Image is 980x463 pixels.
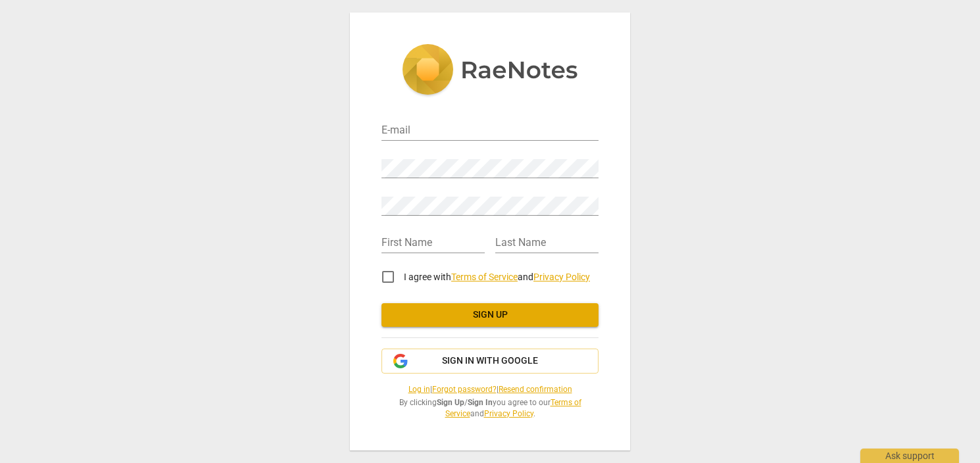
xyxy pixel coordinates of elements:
a: Privacy Policy [533,272,590,282]
a: Resend confirmation [499,385,572,394]
b: Sign Up [437,398,464,407]
span: By clicking / you agree to our and . [381,397,599,419]
span: Sign up [392,308,588,322]
a: Terms of Service [445,398,581,418]
img: 5ac2273c67554f335776073100b6d88f.svg [402,44,578,98]
a: Privacy Policy [484,409,533,418]
b: Sign In [468,398,493,407]
a: Log in [408,385,430,394]
button: Sign up [381,303,599,327]
div: Ask support [860,449,959,463]
button: Sign in with Google [381,349,599,374]
a: Terms of Service [451,272,518,282]
span: Sign in with Google [442,354,538,368]
a: Forgot password? [432,385,497,394]
span: I agree with and [404,272,590,282]
span: | | [381,384,599,395]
